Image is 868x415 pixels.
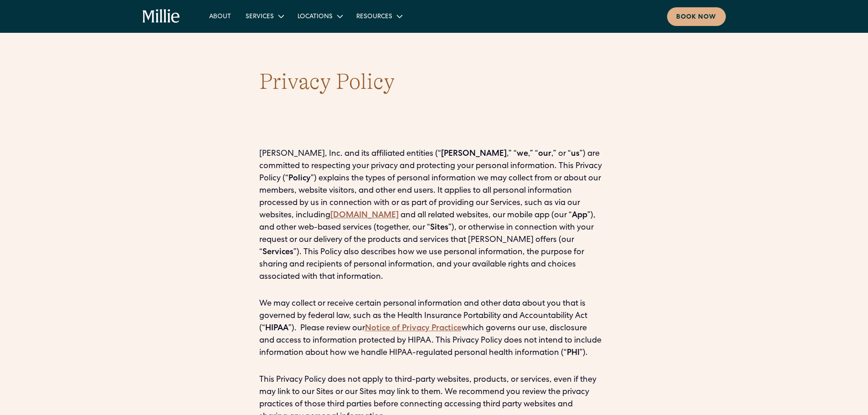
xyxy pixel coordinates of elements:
[330,211,399,220] a: [DOMAIN_NAME]
[288,174,311,183] strong: Policy
[365,324,462,333] a: Notice of Privacy Practice
[290,9,349,24] div: Locations
[676,13,717,22] div: Book now
[265,324,288,333] strong: HIPAA
[259,148,609,283] p: [PERSON_NAME], Inc. and its affiliated entities (“ ,” “ ,” “ ,” or “ ”) are committed to respecti...
[238,9,290,24] div: Services
[667,7,726,26] a: Book now
[572,211,587,220] strong: App
[259,67,609,97] h1: Privacy Policy
[517,150,528,158] strong: we
[262,248,293,256] strong: Services
[259,298,609,359] p: We may collect or receive certain personal information and other data about you that is governed ...
[246,12,274,22] div: Services
[441,150,507,158] strong: [PERSON_NAME]
[298,12,333,22] div: Locations
[202,9,238,24] a: About
[349,9,409,24] div: Resources
[567,349,580,357] strong: PHI
[356,12,392,22] div: Resources
[143,9,180,24] a: home
[538,150,551,158] strong: our
[571,150,580,158] strong: us
[430,224,448,232] strong: Sites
